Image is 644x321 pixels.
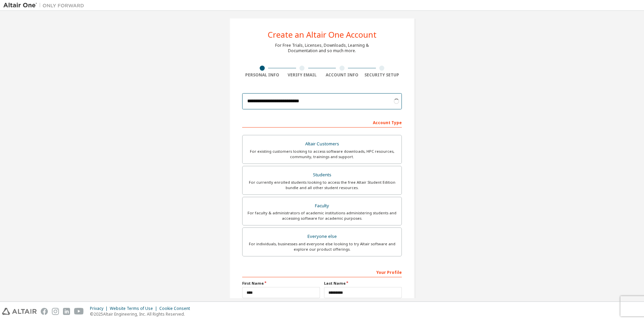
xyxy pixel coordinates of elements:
img: Altair One [3,2,88,9]
div: Cookie Consent [159,306,194,311]
div: For existing customers looking to access software downloads, HPC resources, community, trainings ... [247,149,397,159]
div: Your Profile [242,266,402,277]
div: For currently enrolled students looking to access the free Altair Student Edition bundle and all ... [247,180,397,190]
label: Last Name [324,281,402,286]
img: altair_logo.svg [2,308,37,315]
div: Altair Customers [247,139,397,149]
div: For Free Trials, Licenses, Downloads, Learning & Documentation and so much more. [275,43,369,53]
div: Personal Info [242,72,282,78]
img: youtube.svg [74,308,84,315]
div: Account Type [242,117,402,128]
div: Account Info [322,72,362,78]
div: Website Terms of Use [110,306,159,311]
img: facebook.svg [41,308,48,315]
label: First Name [242,281,320,286]
div: Faculty [247,201,397,211]
div: Security Setup [362,72,402,78]
div: For faculty & administrators of academic institutions administering students and accessing softwa... [247,210,397,221]
div: Verify Email [282,72,322,78]
div: Create an Altair One Account [268,31,377,39]
p: © 2025 Altair Engineering, Inc. All Rights Reserved. [90,311,194,317]
div: For individuals, businesses and everyone else looking to try Altair software and explore our prod... [247,241,397,252]
img: linkedin.svg [63,308,70,315]
div: Everyone else [247,232,397,241]
img: instagram.svg [52,308,59,315]
div: Students [247,170,397,180]
div: Privacy [90,306,110,311]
